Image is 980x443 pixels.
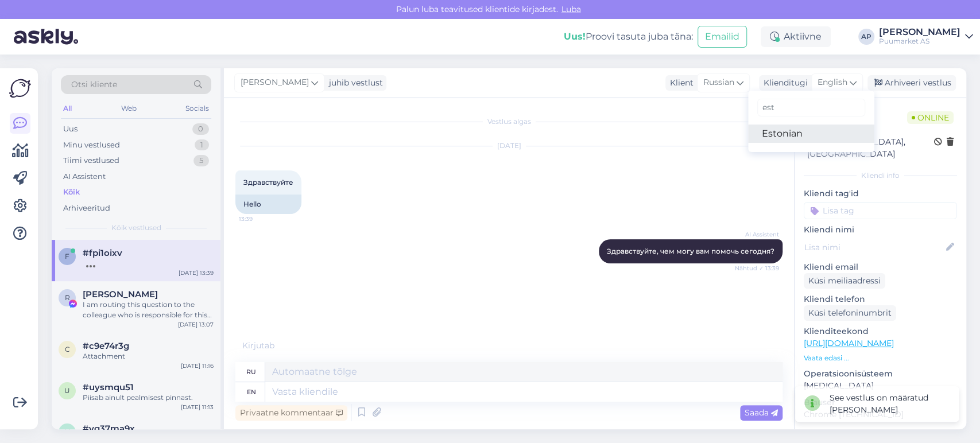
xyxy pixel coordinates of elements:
[698,26,747,48] button: Emailid
[759,77,808,89] div: Klienditugi
[564,31,586,42] b: Uus!
[65,252,69,261] span: f
[235,141,783,151] div: [DATE]
[804,202,957,219] input: Lisa tag
[235,116,783,127] div: Vestlus algas
[241,76,309,89] span: [PERSON_NAME]
[246,362,256,382] div: ru
[745,407,778,418] span: Saada
[757,99,865,116] input: Kirjuta, millist tag'i otsid
[274,340,276,351] span: .
[193,155,209,166] div: 5
[907,111,954,124] span: Online
[111,223,161,233] span: Kõik vestlused
[858,29,874,45] div: AP
[178,320,214,329] div: [DATE] 13:07
[736,230,779,239] span: AI Assistent
[65,293,70,302] span: R
[63,139,120,151] div: Minu vestlused
[192,123,209,135] div: 0
[65,428,69,436] span: v
[748,125,874,143] a: Estonian
[64,386,70,395] span: u
[804,325,957,337] p: Klienditeekond
[179,269,214,277] div: [DATE] 13:39
[879,28,973,46] a: [PERSON_NAME]Puumarket AS
[63,123,78,135] div: Uus
[83,289,158,300] span: Rene Karolin
[235,340,783,352] div: Kirjutab
[83,300,214,320] div: I am routing this question to the colleague who is responsible for this topic. The reply might ta...
[804,273,885,289] div: Küsi meiliaadressi
[804,368,957,380] p: Operatsioonisüsteem
[181,362,214,370] div: [DATE] 11:16
[703,76,734,89] span: Russian
[183,101,211,116] div: Socials
[830,392,950,416] div: See vestlus on määratud [PERSON_NAME]
[83,248,122,258] span: #fpi1oixv
[558,4,584,14] span: Luba
[735,264,779,273] span: Nähtud ✓ 13:39
[119,101,139,116] div: Web
[83,341,129,351] span: #c9e74r3g
[195,139,209,151] div: 1
[324,77,383,89] div: juhib vestlust
[83,423,135,434] span: #vg37ma9x
[63,171,106,182] div: AI Assistent
[83,393,214,403] div: Piisab ainult pealmisest pinnast.
[804,293,957,305] p: Kliendi telefon
[804,224,957,236] p: Kliendi nimi
[9,77,31,99] img: Askly Logo
[867,75,956,91] div: Arhiveeri vestlus
[804,305,896,321] div: Küsi telefoninumbrit
[761,26,831,47] div: Aktiivne
[239,215,282,223] span: 13:39
[564,30,693,44] div: Proovi tasuta juba täna:
[804,261,957,273] p: Kliendi email
[804,241,944,254] input: Lisa nimi
[83,382,134,393] span: #uysmqu51
[63,186,80,198] div: Kõik
[804,353,957,363] p: Vaata edasi ...
[63,155,119,166] div: Tiimi vestlused
[804,338,894,348] a: [URL][DOMAIN_NAME]
[243,178,293,186] span: Здравствуйте
[879,28,960,37] div: [PERSON_NAME]
[63,203,110,214] div: Arhiveeritud
[83,351,214,362] div: Attachment
[665,77,694,89] div: Klient
[804,170,957,181] div: Kliendi info
[235,405,347,421] div: Privaatne kommentaar
[818,76,847,89] span: English
[247,382,256,402] div: en
[61,101,74,116] div: All
[181,403,214,411] div: [DATE] 11:13
[235,195,301,214] div: Hello
[607,247,774,255] span: Здравствуйте, чем могу вам помочь сегодня?
[71,79,117,91] span: Otsi kliente
[804,188,957,200] p: Kliendi tag'id
[65,345,70,353] span: c
[879,37,960,46] div: Puumarket AS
